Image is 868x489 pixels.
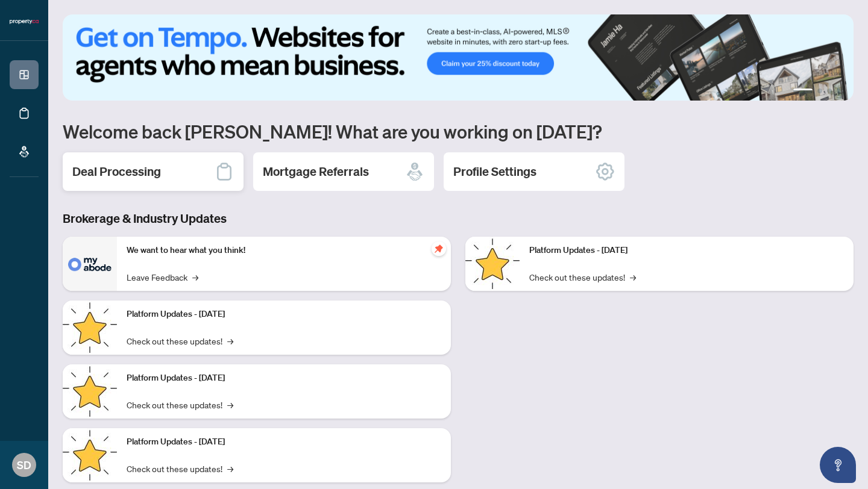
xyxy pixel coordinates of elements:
[63,120,854,143] h1: Welcome back [PERSON_NAME]! What are you working on [DATE]?
[793,89,813,93] button: 1
[263,163,369,180] h2: Mortgage Referrals
[227,334,233,347] span: →
[127,244,441,257] p: We want to hear what you think!
[72,163,161,180] h2: Deal Processing
[817,89,822,93] button: 2
[127,462,233,475] a: Check out these updates!→
[529,270,636,284] a: Check out these updates!→
[127,398,233,411] a: Check out these updates!→
[127,435,441,449] p: Platform Updates - [DATE]
[227,398,233,411] span: →
[63,364,117,419] img: Platform Updates - July 21, 2025
[630,270,636,284] span: →
[127,270,198,284] a: Leave Feedback→
[192,270,198,284] span: →
[10,18,39,25] img: logo
[63,237,117,291] img: We want to hear what you think!
[63,428,117,482] img: Platform Updates - July 8, 2025
[529,244,844,257] p: Platform Updates - [DATE]
[127,334,233,347] a: Check out these updates!→
[227,462,233,475] span: →
[17,456,31,473] span: SD
[837,89,841,93] button: 4
[63,210,854,227] h3: Brokerage & Industry Updates
[465,237,520,291] img: Platform Updates - June 23, 2025
[820,447,856,483] button: Open asap
[453,163,536,180] h2: Profile Settings
[63,301,117,355] img: Platform Updates - September 16, 2025
[827,89,832,93] button: 3
[432,241,446,256] span: pushpin
[127,308,441,321] p: Platform Updates - [DATE]
[127,372,441,385] p: Platform Updates - [DATE]
[63,14,854,101] img: Slide 0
